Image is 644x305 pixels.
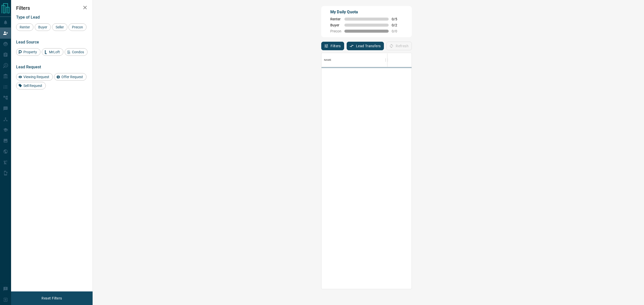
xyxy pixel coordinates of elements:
[16,40,39,44] span: Lead Source
[16,65,41,69] span: Lead Request
[16,5,88,11] h2: Filters
[70,50,86,54] span: Condos
[347,42,384,50] button: Lead Transfers
[54,73,87,81] div: Offer Request
[16,73,53,81] div: Viewing Request
[36,25,49,29] span: Buyer
[321,53,386,67] div: Name
[22,50,39,54] span: Property
[16,48,41,56] div: Property
[330,23,341,27] span: Buyer
[16,82,46,89] div: Sell Request
[392,17,403,21] span: 0 / 5
[60,75,85,79] span: Offer Request
[22,84,44,88] span: Sell Request
[38,294,65,302] button: Reset Filters
[47,50,62,54] span: MrLoft
[70,25,85,29] span: Precon
[18,25,32,29] span: Renter
[330,9,403,15] p: My Daily Quota
[35,23,51,31] div: Buyer
[42,48,63,56] div: MrLoft
[330,29,341,33] span: Precon
[392,23,403,27] span: 0 / 2
[52,23,67,31] div: Seller
[324,53,332,67] div: Name
[68,23,87,31] div: Precon
[330,17,341,21] span: Renter
[22,75,51,79] span: Viewing Request
[16,15,40,20] span: Type of Lead
[54,25,66,29] span: Seller
[65,48,88,56] div: Condos
[321,42,344,50] button: Filters
[392,29,403,33] span: 0 / 0
[16,23,33,31] div: Renter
